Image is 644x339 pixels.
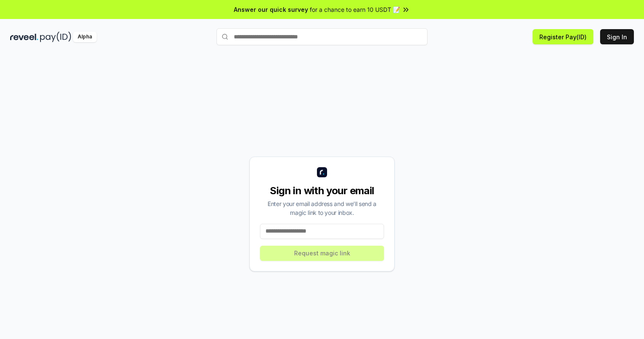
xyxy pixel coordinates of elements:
img: reveel_dark [10,32,38,42]
img: pay_id [40,32,71,42]
span: for a chance to earn 10 USDT 📝 [310,5,400,14]
div: Enter your email address and we’ll send a magic link to your inbox. [260,199,384,217]
span: Answer our quick survey [234,5,308,14]
button: Register Pay(ID) [533,29,593,44]
img: logo_small [317,167,327,177]
button: Sign In [600,29,634,44]
div: Alpha [73,32,97,42]
div: Sign in with your email [260,184,384,198]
